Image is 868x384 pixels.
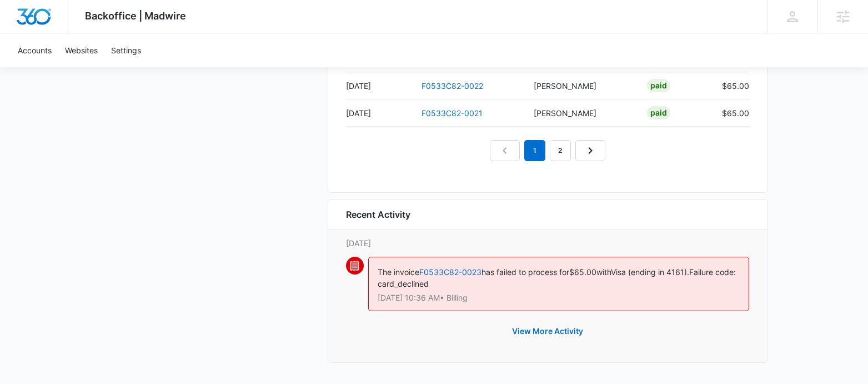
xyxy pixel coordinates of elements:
[525,72,638,99] td: [PERSON_NAME]
[11,33,58,67] a: Accounts
[575,140,605,161] a: Next Page
[501,318,594,345] button: View More Activity
[525,99,638,127] td: [PERSON_NAME]
[85,10,186,22] span: Backoffice | Madwire
[346,99,413,127] td: [DATE]
[647,106,670,119] div: Paid
[346,72,413,99] td: [DATE]
[596,267,611,277] span: with
[422,81,483,91] a: F0533C82-0022
[58,33,104,67] a: Websites
[419,267,481,277] a: F0533C82-0023
[524,140,545,161] em: 1
[490,140,605,161] nav: Pagination
[705,72,749,99] td: $65.00
[550,140,571,161] a: Page 2
[378,267,419,277] span: The invoice
[705,99,749,127] td: $65.00
[569,267,596,277] span: $65.00
[611,267,689,277] span: Visa (ending in 4161).
[378,294,740,302] p: [DATE] 10:36 AM • Billing
[481,267,569,277] span: has failed to process for
[647,79,670,92] div: Paid
[104,33,148,67] a: Settings
[422,108,483,118] a: F0533C82-0021
[346,237,749,249] p: [DATE]
[346,208,410,221] h6: Recent Activity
